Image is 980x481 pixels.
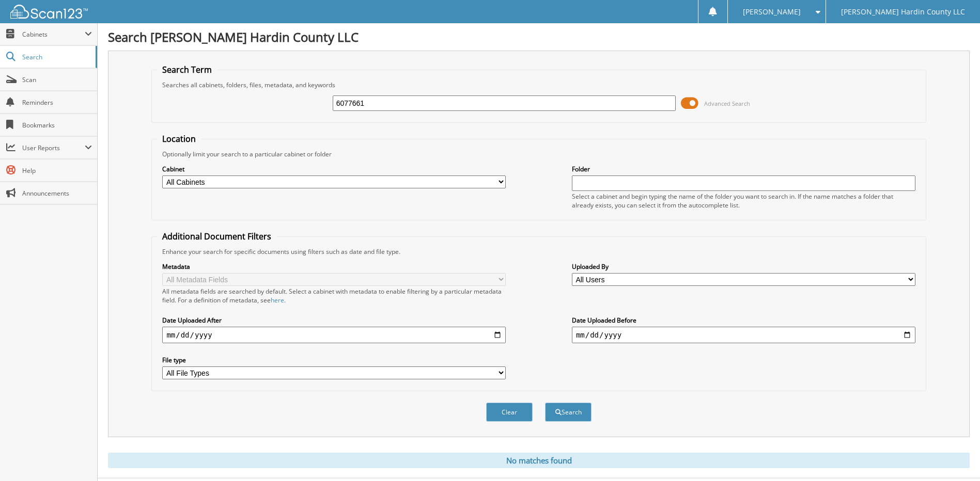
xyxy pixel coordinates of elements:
[743,9,801,15] span: [PERSON_NAME]
[157,247,920,256] div: Enhance your search for specific documents using filters such as date and file type.
[162,327,506,343] input: start
[162,316,506,325] label: Date Uploaded After
[22,53,90,61] span: Search
[271,296,284,304] a: here
[841,9,965,15] span: [PERSON_NAME] Hardin County LLC
[22,75,92,84] span: Scan
[162,287,506,304] div: All metadata fields are searched by default. Select a cabinet with metadata to enable filtering b...
[22,30,85,39] span: Cabinets
[108,28,970,45] h1: Search [PERSON_NAME] Hardin County LLC
[572,262,915,271] label: Uploaded By
[162,356,506,364] label: File type
[157,231,276,242] legend: Additional Document Filters
[22,189,92,198] span: Announcements
[157,150,920,158] div: Optionally limit your search to a particular cabinet or folder
[22,98,92,107] span: Reminders
[162,165,506,173] label: Cabinet
[10,5,88,19] img: scan123-logo-white.svg
[572,316,915,325] label: Date Uploaded Before
[162,262,506,271] label: Metadata
[572,165,915,173] label: Folder
[108,453,970,468] div: No matches found
[572,327,915,343] input: end
[704,100,750,107] span: Advanced Search
[157,81,920,89] div: Searches all cabinets, folders, files, metadata, and keywords
[22,143,85,152] span: User Reports
[545,403,592,422] button: Search
[157,133,201,145] legend: Location
[22,166,92,175] span: Help
[572,192,915,210] div: Select a cabinet and begin typing the name of the folder you want to search in. If the name match...
[486,403,533,422] button: Clear
[157,64,217,75] legend: Search Term
[22,121,92,130] span: Bookmarks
